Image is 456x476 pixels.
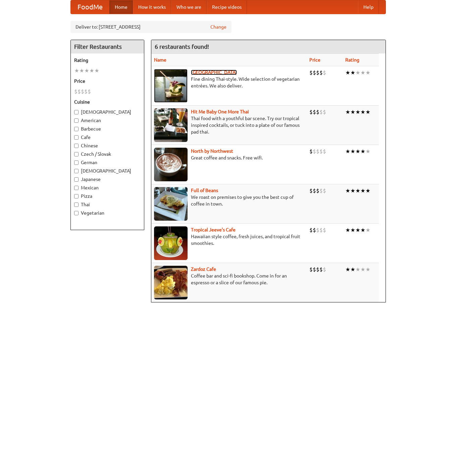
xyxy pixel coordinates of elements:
[154,266,188,299] img: zardoz.jpg
[316,148,319,155] li: $
[154,108,188,142] img: babythai.jpg
[109,0,133,14] a: Home
[350,266,355,273] li: ★
[345,69,350,76] li: ★
[316,108,319,116] li: $
[313,108,316,116] li: $
[313,226,316,234] li: $
[74,211,79,215] input: Vegetarian
[358,0,379,14] a: Help
[74,135,79,140] input: Cafe
[74,127,79,131] input: Barbecue
[74,88,78,95] li: $
[74,151,141,157] label: Czech / Slovak
[191,266,216,272] a: Zardoz Cafe
[360,187,365,194] li: ★
[74,186,79,190] input: Mexican
[74,159,141,166] label: German
[74,177,79,182] input: Japanese
[154,194,304,207] p: We roast on premises to give you the best cup of coffee in town.
[323,108,326,116] li: $
[74,118,79,123] input: American
[74,125,141,132] label: Barbecue
[319,69,323,76] li: $
[74,184,141,191] label: Mexican
[316,266,319,273] li: $
[323,266,326,273] li: $
[350,187,355,194] li: ★
[154,148,188,181] img: north.jpg
[319,226,323,234] li: $
[360,148,365,155] li: ★
[350,226,355,234] li: ★
[345,226,350,234] li: ★
[89,67,94,74] li: ★
[74,109,141,115] label: [DEMOGRAPHIC_DATA]
[210,24,226,30] a: Change
[355,187,360,194] li: ★
[360,69,365,76] li: ★
[360,226,365,234] li: ★
[74,144,79,148] input: Chinese
[70,21,232,33] div: Deliver to: [STREET_ADDRESS]
[171,0,207,14] a: Who we are
[74,193,141,199] label: Pizza
[350,69,355,76] li: ★
[74,117,141,124] label: American
[207,0,247,14] a: Recipe videos
[74,152,79,156] input: Czech / Slovak
[350,148,355,155] li: ★
[309,226,313,234] li: $
[74,99,141,105] h5: Cuisine
[365,266,370,273] li: ★
[316,187,319,194] li: $
[319,187,323,194] li: $
[154,57,166,63] a: Name
[355,148,360,155] li: ★
[309,187,313,194] li: $
[345,266,350,273] li: ★
[360,108,365,116] li: ★
[365,108,370,116] li: ★
[74,176,141,183] label: Japanese
[74,203,79,207] input: Thai
[309,148,313,155] li: $
[94,67,99,74] li: ★
[365,187,370,194] li: ★
[191,70,237,75] a: [GEOGRAPHIC_DATA]
[191,188,218,193] a: Full of Beans
[154,187,188,221] img: beans.jpg
[74,134,141,141] label: Cafe
[313,187,316,194] li: $
[191,109,249,114] a: Hit Me Baby One More Thai
[74,201,141,208] label: Thai
[74,67,79,74] li: ★
[313,69,316,76] li: $
[74,169,79,173] input: [DEMOGRAPHIC_DATA]
[365,148,370,155] li: ★
[313,266,316,273] li: $
[74,78,141,84] h5: Price
[355,226,360,234] li: ★
[79,67,84,74] li: ★
[154,69,188,103] img: satay.jpg
[154,272,304,286] p: Coffee bar and sci-fi bookshop. Come in for an espresso or a slice of our famous pie.
[360,266,365,273] li: ★
[154,226,188,260] img: jeeves.jpg
[74,142,141,149] label: Chinese
[84,67,89,74] li: ★
[84,88,88,95] li: $
[74,210,141,216] label: Vegetarian
[345,108,350,116] li: ★
[191,148,233,154] a: North by Northwest
[133,0,171,14] a: How it works
[191,227,236,232] a: Tropical Jeeve's Cafe
[155,43,209,50] ng-pluralize: 6 restaurants found!
[74,160,79,165] input: German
